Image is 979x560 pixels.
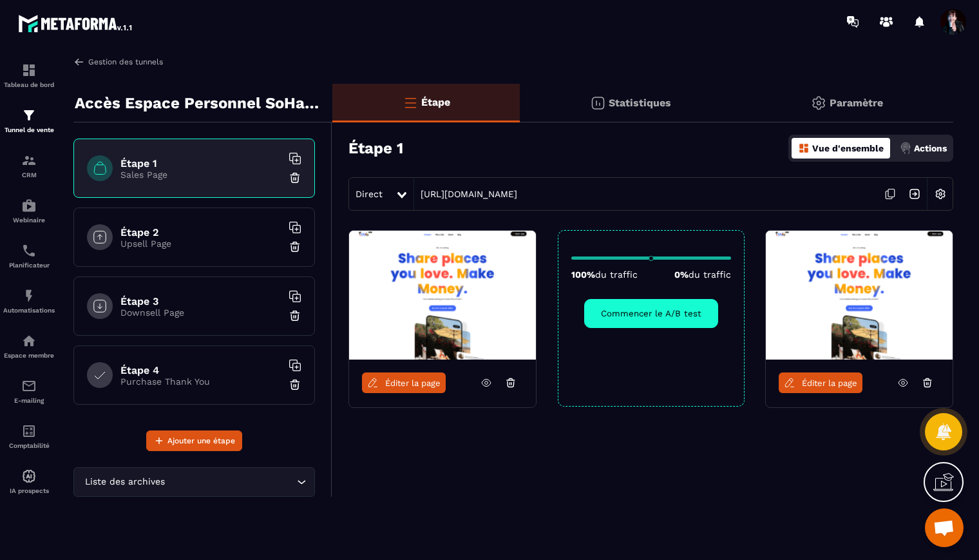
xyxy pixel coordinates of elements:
img: formation [21,153,37,168]
img: email [21,378,37,394]
input: Search for option [167,475,294,489]
img: scheduler [21,243,37,258]
p: E-mailing [3,397,55,404]
p: Downsell Page [120,307,281,318]
p: 100% [571,269,638,280]
p: Espace membre [3,352,55,359]
span: Éditer la page [802,378,857,388]
img: trash [289,171,301,184]
p: Upsell Page [120,238,281,249]
img: setting-w.858f3a88.svg [928,182,953,206]
button: Commencer le A/B test [584,299,718,328]
img: setting-gr.5f69749f.svg [811,95,826,111]
img: accountant [21,423,37,439]
p: Étape [421,96,450,108]
a: formationformationTableau de bord [3,53,55,98]
img: bars-o.4a397970.svg [403,95,418,110]
span: Direct [356,189,383,199]
a: accountantaccountantComptabilité [3,414,55,459]
img: trash [289,309,301,322]
h6: Étape 1 [120,157,281,169]
p: IA prospects [3,487,55,494]
span: du traffic [595,269,638,280]
img: arrow [73,56,85,68]
img: actions.d6e523a2.png [900,142,911,154]
img: formation [21,108,37,123]
p: Tableau de bord [3,81,55,88]
img: image [766,231,953,360]
a: Ouvrir le chat [925,508,964,547]
p: Paramètre [830,97,883,109]
img: image [349,231,536,360]
p: Tunnel de vente [3,126,55,133]
div: Search for option [73,467,315,497]
p: Actions [914,143,947,153]
span: Éditer la page [385,378,441,388]
p: Automatisations [3,307,55,314]
img: formation [21,63,37,78]
img: automations [21,198,37,213]
p: Accès Espace Personnel SoHappyLife® [75,90,323,116]
p: Planificateur [3,262,55,269]
p: Comptabilité [3,442,55,449]
p: Sales Page [120,169,281,180]
h6: Étape 2 [120,226,281,238]
a: automationsautomationsWebinaire [3,188,55,233]
img: arrow-next.bcc2205e.svg [902,182,927,206]
p: 0% [674,269,731,280]
p: Purchase Thank You [120,376,281,387]
button: Ajouter une étape [146,430,242,451]
a: Éditer la page [362,372,446,393]
img: logo [18,12,134,35]
a: Éditer la page [779,372,862,393]
span: Liste des archives [82,475,167,489]
a: formationformationCRM [3,143,55,188]
img: dashboard-orange.40269519.svg [798,142,810,154]
p: Webinaire [3,217,55,224]
img: automations [21,333,37,349]
a: Gestion des tunnels [73,56,163,68]
p: Statistiques [609,97,671,109]
img: automations [21,468,37,484]
p: Vue d'ensemble [812,143,884,153]
a: schedulerschedulerPlanificateur [3,233,55,278]
h6: Étape 4 [120,364,281,376]
img: trash [289,240,301,253]
a: formationformationTunnel de vente [3,98,55,143]
img: trash [289,378,301,391]
p: CRM [3,171,55,179]
a: automationsautomationsAutomatisations [3,278,55,323]
a: automationsautomationsEspace membre [3,323,55,369]
h6: Étape 3 [120,295,281,307]
h3: Étape 1 [348,139,403,157]
span: Ajouter une étape [167,434,235,447]
a: [URL][DOMAIN_NAME] [414,189,517,199]
span: du traffic [689,269,731,280]
img: stats.20deebd0.svg [590,95,605,111]
img: automations [21,288,37,304]
a: emailemailE-mailing [3,369,55,414]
